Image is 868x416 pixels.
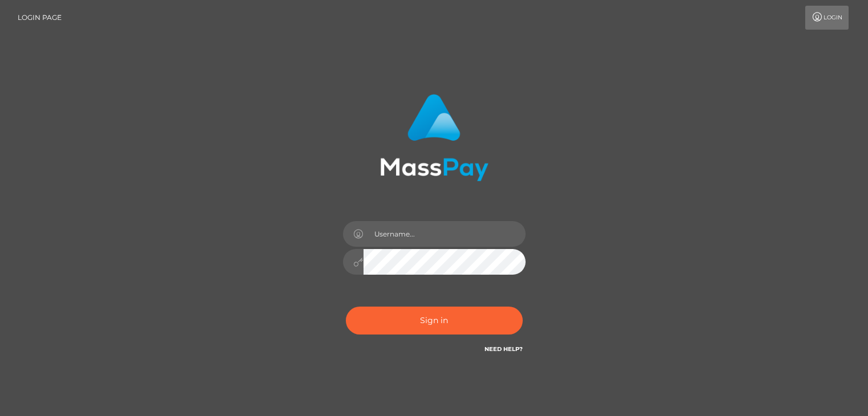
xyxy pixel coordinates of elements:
[18,6,62,30] a: Login Page
[380,94,488,181] img: MassPay Login
[346,307,523,335] button: Sign in
[485,345,523,353] a: Need Help?
[805,6,849,30] a: Login
[364,221,526,247] input: Username...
